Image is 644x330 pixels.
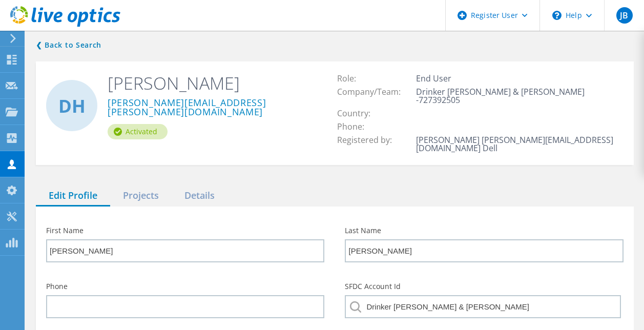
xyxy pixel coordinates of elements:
[337,108,381,119] span: Country:
[46,283,324,290] label: Phone
[413,133,623,155] td: [PERSON_NAME] [PERSON_NAME][EMAIL_ADDRESS][DOMAIN_NAME] Dell
[36,39,101,51] a: Back to search
[337,121,375,132] span: Phone:
[552,11,562,20] svg: \n
[345,283,623,290] label: SFDC Account Id
[108,98,319,118] a: [PERSON_NAME][EMAIL_ADDRESS][PERSON_NAME][DOMAIN_NAME]
[413,72,623,85] td: End User
[108,72,319,94] h2: [PERSON_NAME]
[345,227,623,234] label: Last Name
[108,124,168,139] div: Activated
[620,11,628,19] span: JB
[337,86,411,97] span: Company/Team:
[46,227,324,234] label: First Name
[110,185,172,207] div: Projects
[337,73,366,84] span: Role:
[337,134,402,146] span: Registered by:
[58,97,86,115] span: DH
[10,22,120,29] a: Live Optics Dashboard
[172,185,227,207] div: Details
[36,185,110,207] div: Edit Profile
[416,86,585,106] span: Drinker [PERSON_NAME] & [PERSON_NAME] -727392505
